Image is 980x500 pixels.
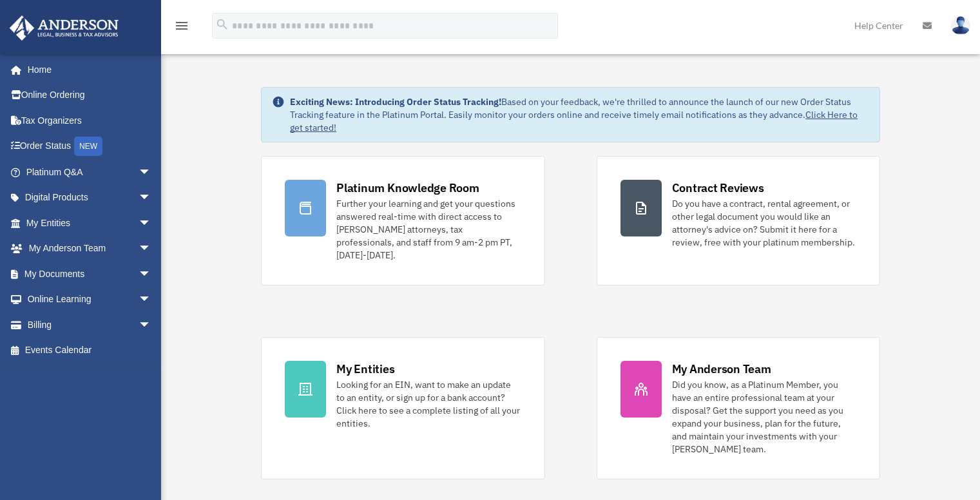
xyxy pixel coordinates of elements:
[9,57,164,82] a: Home
[261,156,544,285] a: Platinum Knowledge Room Further your learning and get your questions answered real-time with dire...
[261,337,544,479] a: My Entities Looking for an EIN, want to make an update to an entity, or sign up for a bank accoun...
[9,312,171,338] a: Billingarrow_drop_down
[9,185,171,211] a: Digital Productsarrow_drop_down
[139,210,164,236] span: arrow_drop_down
[290,95,869,134] div: Based on your feedback, we're thrilled to announce the launch of our new Order Status Tracking fe...
[6,15,122,41] img: Anderson Advisors Platinum Portal
[139,185,164,211] span: arrow_drop_down
[174,18,189,34] i: menu
[9,159,171,185] a: Platinum Q&Aarrow_drop_down
[215,17,229,32] i: search
[9,108,171,133] a: Tax Organizers
[9,236,171,262] a: My Anderson Teamarrow_drop_down
[672,361,771,377] div: My Anderson Team
[74,137,102,156] div: NEW
[290,109,858,133] a: Click Here to get started!
[139,236,164,262] span: arrow_drop_down
[139,312,164,338] span: arrow_drop_down
[672,378,856,456] div: Did you know, as a Platinum Member, you have an entire professional team at your disposal? Get th...
[9,338,171,363] a: Events Calendar
[597,156,880,285] a: Contract Reviews Do you have a contract, rental agreement, or other legal document you would like...
[174,23,189,34] a: menu
[139,261,164,287] span: arrow_drop_down
[9,287,171,312] a: Online Learningarrow_drop_down
[139,159,164,186] span: arrow_drop_down
[597,337,880,479] a: My Anderson Team Did you know, as a Platinum Member, you have an entire professional team at your...
[139,287,164,313] span: arrow_drop_down
[290,96,501,108] strong: Exciting News: Introducing Order Status Tracking!
[336,378,521,430] div: Looking for an EIN, want to make an update to an entity, or sign up for a bank account? Click her...
[9,210,171,236] a: My Entitiesarrow_drop_down
[336,180,479,196] div: Platinum Knowledge Room
[9,82,171,108] a: Online Ordering
[672,180,764,196] div: Contract Reviews
[951,16,970,35] img: User Pic
[672,197,856,249] div: Do you have a contract, rental agreement, or other legal document you would like an attorney's ad...
[9,133,171,160] a: Order StatusNEW
[336,197,521,262] div: Further your learning and get your questions answered real-time with direct access to [PERSON_NAM...
[9,261,171,287] a: My Documentsarrow_drop_down
[336,361,394,377] div: My Entities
